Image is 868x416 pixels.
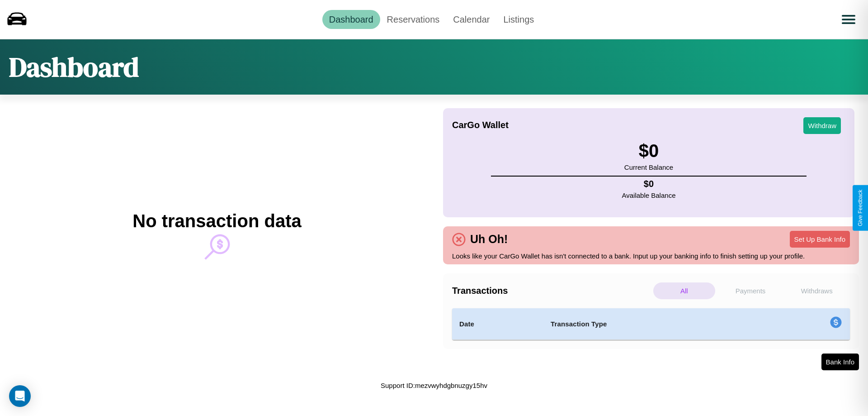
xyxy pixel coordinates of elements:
[551,319,756,330] h4: Transaction Type
[857,190,863,226] div: Give Feedback
[322,10,380,29] a: Dashboard
[452,286,651,296] h4: Transactions
[622,179,676,189] h4: $ 0
[452,308,850,340] table: simple table
[446,10,496,29] a: Calendar
[821,354,859,370] button: Bank Info
[786,282,848,299] p: Withdraws
[452,250,850,262] p: Looks like your CarGo Wallet has isn't connected to a bank. Input up your banking info to finish ...
[836,7,861,32] button: Open menu
[466,233,512,246] h4: Uh Oh!
[459,319,536,330] h4: Date
[790,231,850,248] button: Set Up Bank Info
[496,10,541,29] a: Listings
[803,117,841,134] button: Withdraw
[132,211,301,231] h2: No transaction data
[624,161,673,173] p: Current Balance
[653,282,715,299] p: All
[380,10,447,29] a: Reservations
[720,282,782,299] p: Payments
[622,189,676,201] p: Available Balance
[381,379,487,392] p: Support ID: mezvwyhdgbnuzgy15hv
[624,141,673,161] h3: $ 0
[452,120,509,130] h4: CarGo Wallet
[9,48,139,86] h1: Dashboard
[9,385,31,407] div: Open Intercom Messenger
